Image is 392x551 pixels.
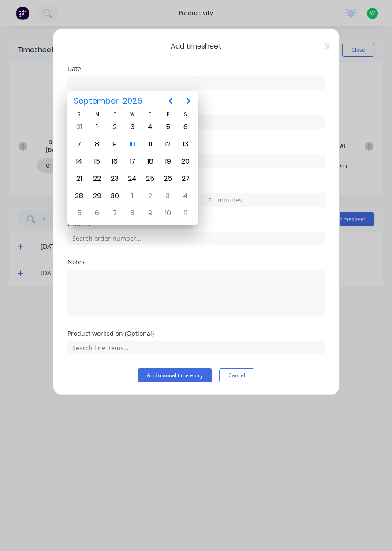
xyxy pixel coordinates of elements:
[126,189,139,202] div: Wednesday, October 1, 2025
[90,206,104,220] div: Monday, October 6, 2025
[108,189,121,202] div: Tuesday, September 30, 2025
[108,155,121,168] div: Tuesday, September 16, 2025
[73,189,86,202] div: Sunday, September 28, 2025
[179,138,192,151] div: Saturday, September 13, 2025
[106,111,123,118] div: T
[72,93,121,109] span: September
[144,206,157,220] div: Thursday, October 9, 2025
[179,172,192,185] div: Saturday, September 27, 2025
[88,111,106,118] div: M
[179,92,197,110] button: Next page
[141,111,159,118] div: T
[73,206,86,220] div: Sunday, October 5, 2025
[108,138,121,151] div: Tuesday, September 9, 2025
[121,93,145,109] span: 2025
[200,193,216,206] input: 0
[144,138,157,151] div: Thursday, September 11, 2025
[162,92,179,110] button: Previous page
[177,111,194,118] div: S
[90,120,104,134] div: Monday, September 1, 2025
[67,330,325,337] div: Product worked on (Optional)
[138,368,212,382] button: Add manual time entry
[159,111,177,118] div: F
[108,172,121,185] div: Tuesday, September 23, 2025
[144,120,157,134] div: Thursday, September 4, 2025
[126,155,139,168] div: Wednesday, September 17, 2025
[126,120,139,134] div: Wednesday, September 3, 2025
[67,341,325,354] input: Search line items...
[161,120,175,134] div: Friday, September 5, 2025
[179,189,192,202] div: Saturday, October 4, 2025
[144,172,157,185] div: Thursday, September 25, 2025
[161,189,175,202] div: Friday, October 3, 2025
[67,41,325,52] span: Add timesheet
[90,138,104,151] div: Monday, September 8, 2025
[126,206,139,220] div: Wednesday, October 8, 2025
[144,155,157,168] div: Thursday, September 18, 2025
[73,120,86,134] div: Sunday, August 31, 2025
[73,172,86,185] div: Sunday, September 21, 2025
[67,221,325,227] div: Order #
[179,206,192,220] div: Saturday, October 11, 2025
[144,189,157,202] div: Thursday, October 2, 2025
[71,111,88,118] div: S
[219,368,254,382] button: Cancel
[126,172,139,185] div: Wednesday, September 24, 2025
[161,155,175,168] div: Friday, September 19, 2025
[90,155,104,168] div: Monday, September 15, 2025
[161,138,175,151] div: Friday, September 12, 2025
[73,138,86,151] div: Sunday, September 7, 2025
[123,111,141,118] div: W
[67,259,325,265] div: Notes
[90,189,104,202] div: Monday, September 29, 2025
[161,172,175,185] div: Friday, September 26, 2025
[126,138,139,151] div: Today, Wednesday, September 10, 2025
[68,93,148,109] button: September2025
[108,120,121,134] div: Tuesday, September 2, 2025
[67,232,325,245] input: Search order number...
[179,155,192,168] div: Saturday, September 20, 2025
[161,206,175,220] div: Friday, October 10, 2025
[108,206,121,220] div: Tuesday, October 7, 2025
[73,155,86,168] div: Sunday, September 14, 2025
[67,66,325,72] div: Date
[218,195,325,206] label: minutes
[90,172,104,185] div: Monday, September 22, 2025
[179,120,192,134] div: Saturday, September 6, 2025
